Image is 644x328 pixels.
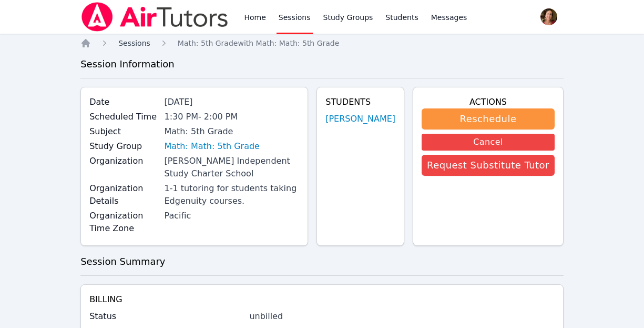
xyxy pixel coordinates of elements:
label: Scheduled Time [89,111,158,123]
label: Organization [89,155,158,167]
a: Sessions [118,38,150,48]
h3: Session Summary [80,254,564,269]
a: Math: Math: 5th Grade [164,140,259,153]
label: Status [89,310,243,323]
label: Organization Details [89,182,158,207]
span: Math: 5th Grade with Math: Math: 5th Grade [178,39,340,47]
div: [PERSON_NAME] Independent Study Charter School [164,155,299,180]
div: 1:30 PM - 2:00 PM [164,111,299,123]
a: [PERSON_NAME] [325,113,395,125]
label: Date [89,96,158,108]
a: Math: 5th Gradewith Math: Math: 5th Grade [178,38,340,48]
label: Organization Time Zone [89,210,158,235]
button: Request Substitute Tutor [422,155,555,176]
div: [DATE] [164,96,299,108]
button: Cancel [422,134,555,151]
div: Pacific [164,210,299,222]
span: Sessions [118,39,150,47]
h3: Session Information [80,57,564,72]
div: unbilled [249,310,555,323]
div: Math: 5th Grade [164,125,299,138]
button: Reschedule [422,108,555,130]
h4: Students [325,96,395,108]
div: 1-1 tutoring for students taking Edgenuity courses. [164,182,299,207]
span: Messages [431,12,467,23]
h4: Billing [89,293,555,306]
h4: Actions [422,96,555,108]
label: Study Group [89,140,158,153]
nav: Breadcrumb [80,38,564,48]
label: Subject [89,125,158,138]
img: Air Tutors [80,2,229,32]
